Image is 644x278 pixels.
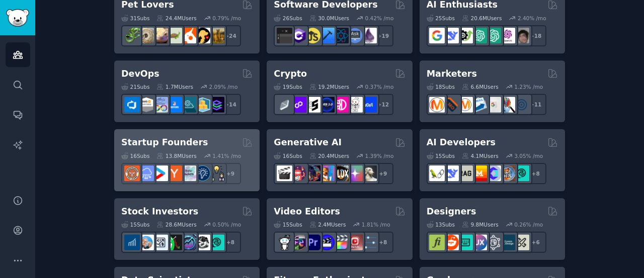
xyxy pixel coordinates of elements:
img: userexperience [486,235,501,250]
h2: Generative AI [274,136,342,149]
img: gopro [277,235,292,250]
img: web3 [319,97,335,113]
img: DeepSeek [443,28,459,43]
div: 1.41 % /mo [212,152,241,159]
img: PlatformEngineers [209,97,224,113]
img: aivideo [277,165,292,181]
h2: Designers [427,205,476,218]
img: ycombinator [167,165,182,181]
div: 0.79 % /mo [212,15,241,22]
img: 0xPolygon [291,97,306,113]
div: 4.1M Users [462,152,499,159]
img: technicalanalysis [209,235,224,250]
img: ethstaker [305,97,320,113]
img: csharp [291,28,306,43]
img: finalcutpro [333,235,349,250]
div: 21 Sub s [121,83,149,90]
img: LangChain [429,165,445,181]
img: UI_Design [457,235,473,250]
img: MistralAI [471,165,487,181]
div: 31 Sub s [121,15,149,22]
img: learnjavascript [305,28,320,43]
img: ValueInvesting [138,235,154,250]
div: 28.6M Users [156,221,196,228]
h2: AI Developers [427,136,496,149]
img: googleads [486,97,501,113]
div: + 14 [220,94,241,115]
img: postproduction [361,235,377,250]
img: growmybusiness [209,165,224,181]
img: herpetology [124,28,140,43]
img: iOSProgramming [319,28,335,43]
div: 26 Sub s [274,15,302,22]
img: azuredevops [124,97,140,113]
h2: Video Editors [274,205,340,218]
div: 20.4M Users [309,152,349,159]
img: chatgpt_prompts_ [486,28,501,43]
img: DreamBooth [361,165,377,181]
img: AWS_Certified_Experts [138,97,154,113]
div: 24.4M Users [156,15,196,22]
img: Rag [457,165,473,181]
div: 16 Sub s [121,152,149,159]
img: cockatiel [181,28,196,43]
div: 2.40 % /mo [518,15,546,22]
div: 13 Sub s [427,221,455,228]
img: software [277,28,292,43]
div: 1.7M Users [156,83,193,90]
img: premiere [305,235,320,250]
img: turtle [167,28,182,43]
img: AItoolsCatalog [457,28,473,43]
img: editors [291,235,306,250]
div: 2.4M Users [309,221,346,228]
img: deepdream [305,165,320,181]
div: 13.8M Users [156,152,196,159]
img: sdforall [319,165,335,181]
img: EntrepreneurRideAlong [124,165,140,181]
div: 1.23 % /mo [514,83,543,90]
img: GoogleGeminiAI [429,28,445,43]
img: dogbreed [209,28,224,43]
div: 18 Sub s [427,83,455,90]
div: 25 Sub s [427,15,455,22]
img: defi_ [361,97,377,113]
img: OnlineMarketing [514,97,529,113]
img: elixir [361,28,377,43]
img: content_marketing [429,97,445,113]
div: + 19 [372,25,393,46]
img: ethfinance [277,97,292,113]
img: StocksAndTrading [181,235,196,250]
img: typography [429,235,445,250]
div: 3.05 % /mo [514,152,543,159]
img: aws_cdk [195,97,210,113]
img: FluxAI [333,165,349,181]
div: + 9 [220,163,241,184]
img: dalle2 [291,165,306,181]
div: 19 Sub s [274,83,302,90]
img: ballpython [138,28,154,43]
div: 16 Sub s [274,152,302,159]
img: dividends [124,235,140,250]
div: 1.81 % /mo [362,221,390,228]
img: Docker_DevOps [152,97,168,113]
h2: Stock Investors [121,205,198,218]
img: Trading [167,235,182,250]
img: DeepSeek [443,165,459,181]
img: PetAdvice [195,28,210,43]
div: 9.8M Users [462,221,499,228]
img: llmops [500,165,515,181]
div: 2.09 % /mo [209,83,238,90]
img: starryai [347,165,363,181]
img: swingtrading [195,235,210,250]
img: SaaS [138,165,154,181]
img: leopardgeckos [152,28,168,43]
img: UXDesign [471,235,487,250]
img: AskMarketing [457,97,473,113]
img: defiblockchain [333,97,349,113]
div: + 24 [220,25,241,46]
div: 0.26 % /mo [514,221,543,228]
img: OpenAIDev [500,28,515,43]
div: 1.39 % /mo [365,152,394,159]
img: AskComputerScience [347,28,363,43]
img: chatgpt_promptDesign [471,28,487,43]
